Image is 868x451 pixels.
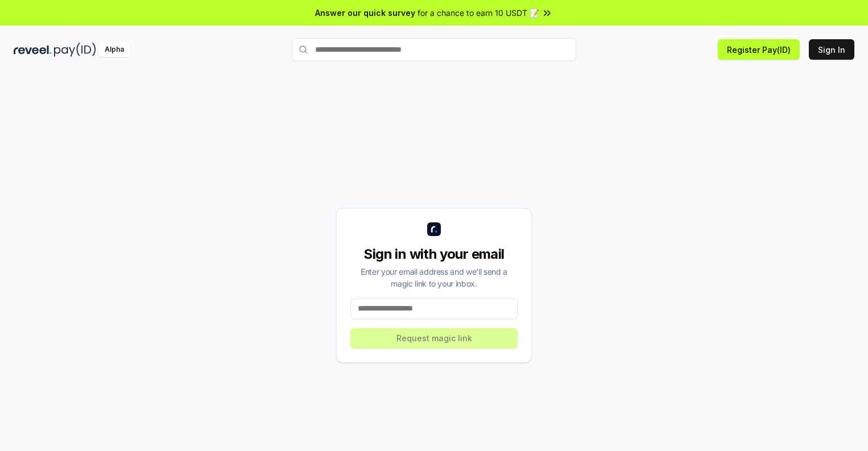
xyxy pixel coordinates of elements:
button: Register Pay(ID) [718,39,800,60]
div: Sign in with your email [350,245,518,263]
button: Sign In [809,39,854,60]
img: reveel_dark [14,43,52,57]
span: for a chance to earn 10 USDT 📝 [418,7,539,19]
img: logo_small [427,222,441,236]
span: Answer our quick survey [315,7,415,19]
div: Enter your email address and we’ll send a magic link to your inbox. [350,266,518,289]
div: Alpha [98,43,130,57]
img: pay_id [54,43,96,57]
